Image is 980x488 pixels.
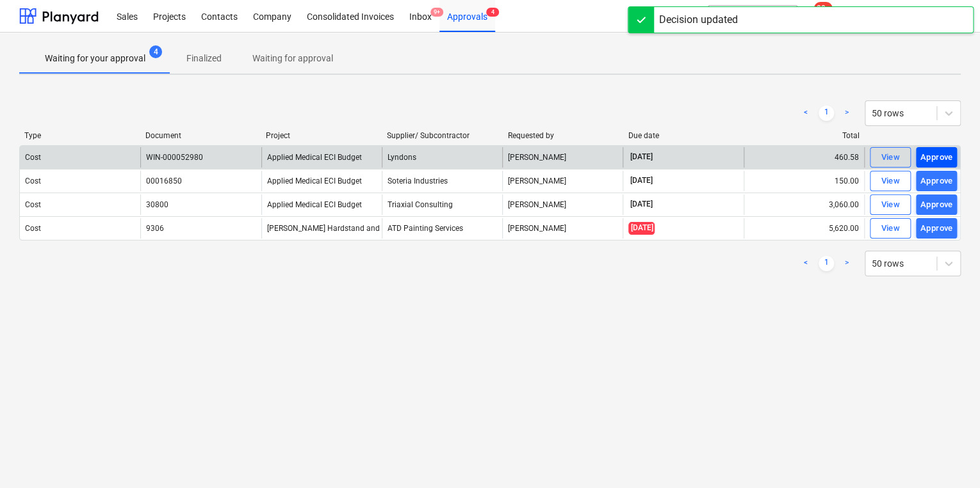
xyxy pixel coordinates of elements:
div: [PERSON_NAME] [502,171,623,191]
div: Type [24,131,135,140]
iframe: Chat Widget [916,427,980,488]
a: Next page [839,256,854,271]
button: View [870,171,911,191]
div: 9306 [146,224,164,233]
div: ATD Painting Services [382,218,502,239]
button: Approve [916,218,957,239]
div: Lyndons [382,147,502,168]
button: View [870,194,911,215]
span: 4 [149,45,162,58]
div: 00016850 [146,177,182,185]
div: Decision updated [659,12,738,28]
button: View [870,147,911,168]
span: Applied Medical ECI Budget [267,153,362,162]
div: WIN-000052980 [146,153,203,162]
a: Previous page [798,106,813,121]
button: Approve [916,147,957,168]
div: Due date [628,131,739,140]
div: Cost [25,153,41,162]
a: Page 1 is your current page [819,256,834,271]
div: Triaxial Consulting [382,194,502,215]
div: View [881,221,900,236]
span: 4 [486,8,499,17]
span: [DATE] [628,222,655,234]
div: Approve [920,221,953,236]
div: Cost [25,177,41,185]
div: Requested by [507,131,618,140]
div: Approve [920,174,953,189]
span: 9+ [430,8,443,17]
div: Approve [920,198,953,212]
span: Carole Park Hardstand and Docks [267,224,403,233]
div: View [881,198,900,212]
div: Soteria Industries [382,171,502,191]
p: Waiting for your approval [45,52,145,65]
a: Next page [839,106,854,121]
div: Document [145,131,256,140]
div: View [881,174,900,189]
div: Approve [920,150,953,165]
p: Waiting for approval [252,52,333,65]
a: Previous page [798,256,813,271]
button: Approve [916,194,957,215]
div: Project [266,131,377,140]
span: [DATE] [628,199,653,210]
div: 3,060.00 [744,194,864,215]
div: Supplier/ Subcontractor [387,131,498,140]
div: [PERSON_NAME] [502,194,623,215]
span: Applied Medical ECI Budget [267,200,362,209]
div: [PERSON_NAME] [502,147,623,168]
div: 30800 [146,200,168,209]
div: Cost [25,200,41,209]
span: [DATE] [628,152,653,162]
button: Approve [916,171,957,191]
div: 460.58 [744,147,864,168]
div: Cost [25,224,41,233]
p: Finalized [186,52,222,65]
div: [PERSON_NAME] [502,218,623,239]
button: View [870,218,911,239]
div: 150.00 [744,171,864,191]
span: Applied Medical ECI Budget [267,177,362,185]
span: [DATE] [628,175,653,186]
a: Page 1 is your current page [819,106,834,121]
div: Total [749,131,860,140]
div: View [881,150,900,165]
div: 5,620.00 [744,218,864,239]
